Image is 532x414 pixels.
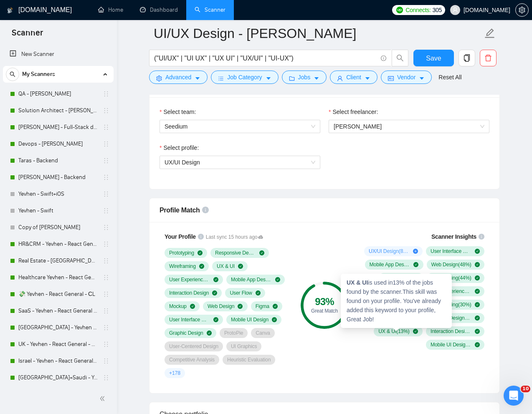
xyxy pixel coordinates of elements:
span: check-circle [275,277,280,282]
span: Mockup [169,303,187,310]
span: UX/UI Design [165,159,200,166]
span: Mobile UI Design [231,316,269,323]
span: Interaction Design [169,290,209,296]
a: [PERSON_NAME] - Backend [18,169,98,186]
span: 10 [521,386,530,392]
span: check-circle [272,317,277,322]
span: holder [103,358,109,364]
span: Connects: [405,5,431,15]
a: searchScanner [195,6,225,13]
span: check-circle [475,316,480,321]
span: check-circle [413,262,418,267]
a: Yevhen - Swift+iOS [18,186,98,202]
span: check-circle [475,342,480,347]
div: 93 % [301,297,348,307]
span: check-circle [207,331,212,336]
span: caret-down [195,75,200,81]
span: check-circle [198,250,203,255]
span: caret-down [314,75,319,81]
label: Select freelancer: [329,107,378,116]
span: info-circle [381,56,386,61]
span: holder [103,308,109,314]
span: ProtoPie [224,330,243,336]
span: check-circle [259,250,264,255]
span: check-circle [238,304,243,309]
span: delete [480,54,496,62]
a: Real Estate - [GEOGRAPHIC_DATA] - React General - СL [18,252,98,269]
span: holder [103,291,109,298]
button: barsJob Categorycaret-down [211,71,278,84]
a: HR&CRM - Yevhen - React General - СL [18,236,98,252]
span: idcard [388,75,394,81]
span: holder [103,374,109,381]
span: check-circle [475,302,480,307]
span: user [337,75,343,81]
div: is used in 13 % of the jobs found by the scanner. This skill was found on your profile. You've al... [341,274,452,328]
span: copy [459,54,475,62]
span: search [6,71,19,77]
span: Vendor [397,73,415,82]
span: check-circle [256,290,261,295]
span: Web Design [208,303,235,310]
button: folderJobscaret-down [282,71,327,84]
strong: UX & UI [347,279,368,286]
span: info-circle [202,207,209,213]
span: Prototyping [169,250,194,256]
span: Seedium [165,120,315,133]
span: Client [346,73,361,82]
iframe: Intercom live chat [504,386,524,406]
span: check-circle [213,277,218,282]
span: check-circle [475,249,480,254]
span: check-circle [199,264,204,269]
button: copy [459,50,475,66]
span: 305 [433,5,442,15]
span: check-circle [212,290,217,295]
span: user [452,7,458,13]
span: holder [103,91,109,97]
span: Job Category [227,73,262,82]
button: search [6,68,19,81]
span: Responsive Design [215,250,256,256]
button: idcardVendorcaret-down [381,71,432,84]
span: Prototyping ( 30 %) [433,301,471,308]
span: caret-down [365,75,370,81]
a: Israel - Yevhen - React General - СL [18,353,98,369]
span: Web Design ( 48 %) [431,261,471,268]
div: Great Match [301,308,348,313]
span: holder [103,191,109,197]
button: Save [413,50,454,66]
span: Save [426,53,441,63]
span: User Experience Design [169,276,210,283]
span: plus-circle [413,249,418,254]
a: dashboardDashboard [140,6,178,13]
span: Canva [256,330,270,336]
span: holder [103,324,109,331]
a: [GEOGRAPHIC_DATA] - Yevhen - React General - СL [18,319,98,336]
span: Profile Match [160,207,200,214]
span: [PERSON_NAME] [334,123,382,130]
span: check-circle [475,289,480,294]
img: logo [7,4,13,17]
span: folder [289,75,295,81]
a: Devops - [PERSON_NAME] [18,136,98,152]
a: [GEOGRAPHIC_DATA]+Saudi - Yevhen - React General - СL [18,369,98,386]
span: caret-down [266,75,271,81]
a: homeHome [98,6,123,13]
a: [PERSON_NAME] - Full-Stack dev [18,119,98,136]
span: holder [103,224,109,231]
input: Scanner name... [154,23,483,44]
span: User-Centered Design [169,343,218,350]
span: Scanner Insights [431,234,476,240]
span: Last sync 15 hours ago [206,233,263,241]
a: New Scanner [10,46,107,63]
a: SaaS - Yevhen - React General - СL [18,303,98,319]
span: UX & UI ( 13 %) [378,328,410,335]
span: setting [156,75,162,81]
span: double-left [99,394,108,403]
span: holder [103,124,109,131]
span: Select profile: [163,143,199,152]
span: User Interface Design ( 52 %) [431,248,471,255]
span: check-circle [213,317,218,322]
span: Figma [256,303,269,310]
button: setting [515,3,529,17]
